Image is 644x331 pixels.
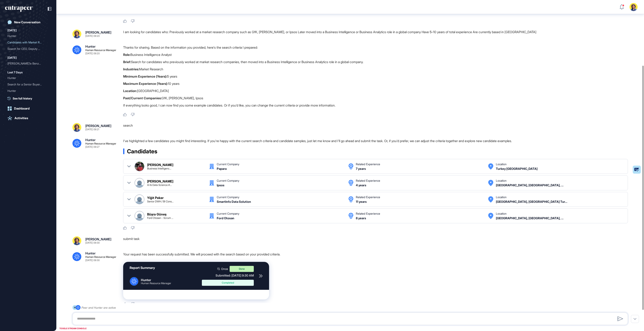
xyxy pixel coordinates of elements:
[85,35,100,37] div: [DATE] 09:20
[13,96,32,100] span: See full history
[356,217,366,220] div: 8 years
[202,274,254,277] div: Submitted: [DATE] 9:30 AM
[123,67,139,71] strong: Industries:
[85,142,116,145] div: Human Resource Manager
[7,33,46,39] div: Hunter
[85,31,111,34] div: [PERSON_NAME]
[230,266,254,272] div: Done
[58,326,88,331] div: TOGGLE STREAM CONSOLE
[356,196,380,199] div: Related Experience
[127,149,157,154] span: Candidates
[7,88,49,94] div: Hunter
[123,74,631,79] p: 5 years
[123,53,130,57] strong: Role:
[147,167,171,170] div: Business Intelligence Team Lead at Papara company
[123,138,631,143] p: I've highlighted a few candidates you might find interesting. If you're happy with the current se...
[82,305,116,310] div: Peer and Hunter are active
[205,282,251,284] div: Completed
[7,39,46,46] div: Candidates with Market Re...
[147,200,173,203] div: Senior DWH / BI Consultant
[496,167,538,170] div: Turkey Turkey
[123,123,631,132] div: search
[85,252,96,255] div: Hunter
[7,81,46,88] div: Search for a Senior Buyer...
[85,259,100,261] div: [DATE] 09:30
[496,212,507,215] div: Location
[123,236,631,245] div: submit task
[147,184,172,186] div: AI & Data Science #TextAnalytics #NLP
[217,200,251,203] div: SmartInfo Data Solution
[123,96,162,100] strong: Past/Current Companies:
[7,75,49,81] div: Hunter
[123,252,631,257] p: Your request has been successfully submitted. We will proceed with the search based on your provi...
[147,180,173,183] div: [PERSON_NAME]
[7,46,49,52] div: Search for CEO, Deputy CEO, or CSO Candidates in Fintech with Global Vision and M&A Experience in...
[123,60,131,64] strong: Brief:
[123,82,168,86] strong: Maximum Experience (Years):
[130,266,155,270] div: Report Summary
[7,75,46,81] div: Hunter
[7,60,46,67] div: [PERSON_NAME]'e Benzer [PERSON_NAME]...
[135,211,144,220] img: Büşra Güneş
[630,3,638,11] img: user-avatar
[5,6,33,12] div: entrapeer-logo
[123,103,631,108] p: If everything looks good, I can now find you some example candidates. Or if you'd like, you can c...
[356,163,380,166] div: Related Experience
[7,81,49,88] div: Search for a Senior Buyer with 5 Years Experience in Istanbul
[135,162,144,171] img: Anıl Yüksel
[7,55,17,60] div: [DATE]
[7,33,49,39] div: Hunter
[7,88,46,94] div: Hunter
[217,163,239,166] div: Current Company
[123,45,631,50] p: Thanks for sharing. Based on the information you provided, here's the search criteria I prepared:
[5,105,51,113] a: Dashboard
[85,49,116,51] div: Human Resource Manager
[85,256,116,258] div: Human Resource Manager
[141,282,171,285] div: Human Resource Manager
[496,184,563,187] div: Istanbul, Istanbul, Türkiye Turkey Turkey
[85,52,100,55] div: [DATE] 09:20
[123,30,631,38] div: I am looking for candidates who: Previously worked at a market research company such as GfK, [PER...
[72,123,81,132] img: sara%20resim.jpeg
[85,146,99,148] div: [DATE] 09:27
[123,95,631,101] p: GfK, [PERSON_NAME], Ipsos
[7,39,49,46] div: Candidates with Market Research Background in Business Intelligence/Analytics Based in Türkiye
[14,20,40,24] div: New Conversation
[123,59,631,65] p: Search for candidates who previously worked at market research companies, then moved into a Busin...
[356,167,366,170] div: 7 years
[147,196,164,199] div: Yi̇ği̇t Peker
[217,184,224,187] div: Ipsos
[85,45,96,48] div: Hunter
[123,88,631,93] p: [GEOGRAPHIC_DATA]
[85,242,100,244] div: [DATE] 09:30
[7,60,49,67] div: Halim Memiş'e Benzer Adaylar
[356,184,366,187] div: 4 years
[72,30,81,38] img: sara%20resim.jpeg
[7,46,46,52] div: Search for CEO, Deputy CE...
[123,89,137,93] strong: Location:
[217,196,239,199] div: Current Company
[14,107,30,110] div: Dashboard
[496,217,563,220] div: Istanbul, Istanbul, Turkey Turkey
[7,96,51,100] a: See full history
[147,213,166,216] div: Büşra Güneş
[217,212,239,215] div: Current Company
[85,238,111,241] div: [PERSON_NAME]
[356,212,380,215] div: Related Experience
[85,138,96,141] div: Hunter
[5,18,51,26] a: New Conversation
[496,179,507,182] div: Location
[141,278,171,282] div: Hunter
[217,167,227,170] div: Papara
[7,28,17,33] div: [DATE]
[147,163,173,166] div: [PERSON_NAME]
[85,128,99,131] div: [DATE] 09:21
[221,267,228,270] span: Once
[123,52,631,57] p: Business Intelligence Analyst
[72,236,81,245] img: sara%20resim.jpeg
[14,116,28,120] div: Activities
[496,196,507,199] div: Location
[217,217,234,220] div: Ford Otosan
[123,67,631,72] p: Market Research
